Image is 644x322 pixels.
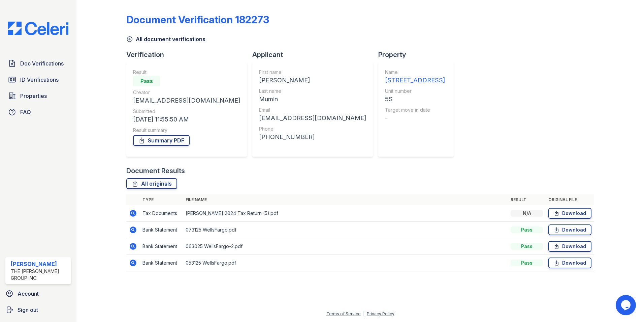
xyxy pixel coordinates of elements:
[3,22,74,35] img: CE_Logo_Blue-a8612792a0a2168367f1c8372b55b34899dd931a85d93a1a3d3e32e68fde9ad4.png
[140,205,183,222] td: Tax Documents
[133,96,240,105] div: [EMAIL_ADDRESS][DOMAIN_NAME]
[508,194,546,205] th: Result
[126,166,185,176] div: Document Results
[133,135,190,146] a: Summary PDF
[133,76,160,86] div: Pass
[5,89,71,103] a: Properties
[259,69,366,76] div: First name
[133,69,240,76] div: Result
[20,108,31,116] span: FAQ
[140,255,183,271] td: Bank Statement
[126,178,177,189] a: All originals
[140,222,183,238] td: Bank Statement
[259,76,366,85] div: [PERSON_NAME]
[126,50,252,59] div: Verification
[183,255,508,271] td: 053125 WellsFargo.pdf
[259,113,366,123] div: [EMAIL_ADDRESS][DOMAIN_NAME]
[18,306,38,314] span: Sign out
[546,194,594,205] th: Original file
[259,107,366,113] div: Email
[548,224,591,235] a: Download
[548,258,591,268] a: Download
[126,35,205,43] a: All document verifications
[385,69,445,76] div: Name
[326,311,361,316] a: Terms of Service
[385,88,445,95] div: Unit number
[133,108,240,115] div: Submitted
[259,95,366,104] div: Mumin
[511,226,543,233] div: Pass
[548,208,591,219] a: Download
[20,92,47,100] span: Properties
[5,73,71,86] a: ID Verifications
[5,105,71,119] a: FAQ
[183,205,508,222] td: [PERSON_NAME] 2024 Tax Return (5).pdf
[363,311,364,316] div: |
[11,260,68,268] div: [PERSON_NAME]
[511,260,543,266] div: Pass
[126,14,269,26] div: Document Verification 182273
[20,76,59,84] span: ID Verifications
[385,95,445,104] div: 5S
[133,89,240,96] div: Creator
[259,88,366,95] div: Last name
[511,243,543,250] div: Pass
[385,76,445,85] div: [STREET_ADDRESS]
[252,50,378,59] div: Applicant
[5,57,71,70] a: Doc Verifications
[385,113,445,123] div: -
[259,132,366,142] div: [PHONE_NUMBER]
[133,127,240,134] div: Result summary
[385,107,445,113] div: Target move in date
[259,126,366,132] div: Phone
[183,238,508,255] td: 063025 WellsFargo-2.pdf
[18,290,39,298] span: Account
[616,295,637,315] iframe: chat widget
[11,268,68,281] div: The [PERSON_NAME] Group Inc.
[367,311,394,316] a: Privacy Policy
[183,194,508,205] th: File name
[140,238,183,255] td: Bank Statement
[3,303,74,317] a: Sign out
[133,115,240,124] div: [DATE] 11:55:50 AM
[183,222,508,238] td: 073125 WellsFargo.pdf
[20,59,64,68] span: Doc Verifications
[511,210,543,217] div: N/A
[3,287,74,300] a: Account
[385,69,445,85] a: Name [STREET_ADDRESS]
[140,194,183,205] th: Type
[548,241,591,252] a: Download
[378,50,459,59] div: Property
